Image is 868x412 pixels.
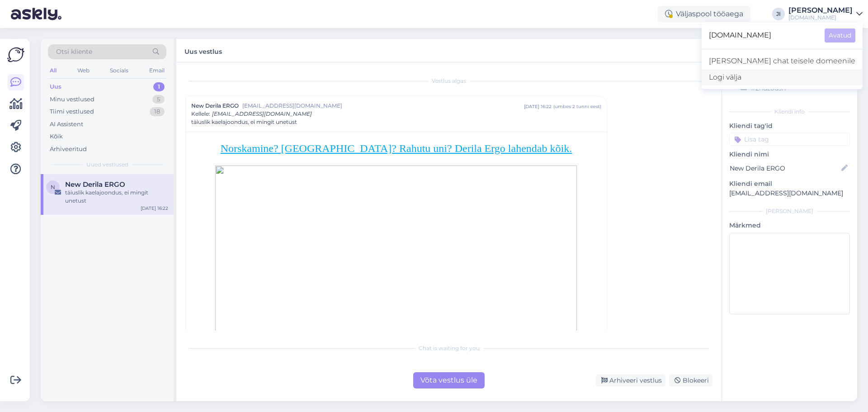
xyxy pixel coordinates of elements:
p: Kliendi email [729,179,850,189]
button: Avatud [825,28,855,43]
div: Võta vestlus üle [413,372,485,388]
div: All [48,65,58,76]
div: [DATE] 16:22 [141,205,168,212]
div: ( umbes 2 tunni eest ) [553,103,601,110]
div: Uus [50,82,61,91]
div: Web [75,65,91,76]
div: täiuslik kaelajoondus, ei mingit unetust [65,189,168,205]
span: [EMAIL_ADDRESS][DOMAIN_NAME] [242,102,524,110]
label: Uus vestlus [184,44,222,57]
div: [DOMAIN_NAME] [788,14,853,21]
span: New Derila ERGO [191,102,239,110]
div: Vestlus algas [185,77,712,85]
span: New Derila ERGO [65,180,125,189]
input: Lisa tag [729,133,850,146]
span: Uued vestlused [86,161,128,169]
p: [EMAIL_ADDRESS][DOMAIN_NAME] [729,189,850,198]
p: Kliendi nimi [729,150,850,159]
span: N [51,184,55,190]
div: Tiimi vestlused [50,107,94,116]
span: [DOMAIN_NAME] [709,28,817,43]
div: Minu vestlused [50,95,94,104]
input: Lisa nimi [730,163,840,173]
span: Kellele : [191,110,210,117]
div: Logi välja [702,69,863,85]
div: JI [772,8,785,20]
a: [PERSON_NAME] chat teisele domeenile [702,53,863,69]
div: Email [147,65,166,76]
div: Chat is waiting for you [185,344,712,352]
div: Arhiveeri vestlus [596,374,665,387]
div: Kõik [50,132,63,141]
div: 18 [150,107,165,116]
a: Norskamine? [GEOGRAPHIC_DATA]? Rahutu uni? Derila Ergo lahendab kõik. [221,142,572,154]
div: Kliendi info [729,108,850,116]
span: täiuslik kaelajoondus, ei mingit unetust [191,118,297,126]
div: 5 [152,95,165,104]
img: Askly Logo [7,46,24,63]
div: Väljaspool tööaega [658,6,750,22]
div: 1 [153,82,165,91]
p: Märkmed [729,221,850,230]
div: [PERSON_NAME] [729,207,850,215]
span: [EMAIL_ADDRESS][DOMAIN_NAME] [212,110,312,117]
div: Socials [108,65,130,76]
p: Kliendi tag'id [729,121,850,131]
div: [PERSON_NAME] [788,7,853,14]
a: [PERSON_NAME][DOMAIN_NAME] [788,7,863,21]
div: [DATE] 16:22 [524,103,552,110]
span: Otsi kliente [56,47,92,57]
div: AI Assistent [50,120,83,129]
div: Blokeeri [669,374,712,387]
div: Arhiveeritud [50,145,87,154]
